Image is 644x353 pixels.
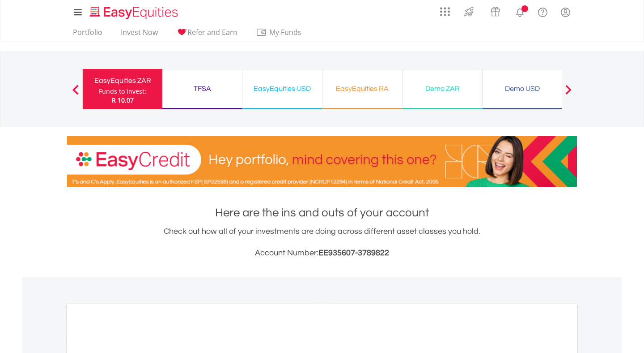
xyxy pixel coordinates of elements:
[462,4,476,19] img: thrive-v2.svg
[86,2,182,20] a: Home page
[67,205,577,221] h1: Here are the ins and outs of your account
[488,4,503,19] img: vouchers-v2.svg
[112,96,134,104] span: R 10.07
[88,5,182,20] img: EasyEquities_Logo.png
[187,27,237,37] span: Refer and Earn
[256,26,314,38] span: My Funds
[328,82,397,95] div: EasyEquities RA
[99,87,146,96] div: Funds to invest:
[248,82,317,95] div: EasyEquities USD
[173,28,241,42] a: Refer and Earn
[67,225,577,259] div: Check out how all of your investments are doing across different asset classes you hold.
[117,28,161,42] a: Invest Now
[67,136,577,187] img: EasyCredit Promotion Banner
[531,2,554,20] a: FAQ's and Support
[554,2,577,22] a: My Profile
[434,2,456,17] a: AppsGrid
[408,82,477,95] div: Demo ZAR
[88,74,157,87] div: EasyEquities ZAR
[508,2,531,20] a: Notifications
[69,28,106,42] a: Portfolio
[168,82,237,95] div: TFSA
[318,249,389,257] span: EE935607-3789822
[482,2,508,19] a: Vouchers
[67,89,85,98] button: Previous
[67,247,577,259] h3: Account Number:
[440,7,450,17] img: grid-menu-icon.svg
[488,82,557,95] div: Demo USD
[559,89,577,98] button: Next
